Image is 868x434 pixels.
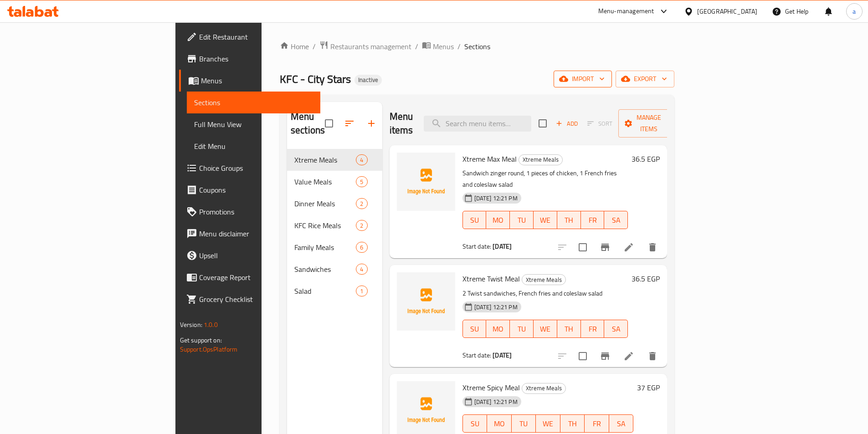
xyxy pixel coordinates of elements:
span: Start date: [462,240,492,252]
span: WE [539,417,557,430]
span: SA [608,322,624,336]
span: Version: [180,319,202,331]
a: Choice Groups [179,157,320,179]
span: FR [585,322,601,336]
div: Value Meals5 [287,171,382,193]
span: Edit Menu [194,141,313,152]
span: Sort sections [339,112,360,134]
button: SA [604,211,628,229]
div: KFC Rice Meals [294,220,356,231]
span: Sandwiches [294,264,356,275]
span: Xtreme Meals [519,154,562,165]
nav: breadcrumb [280,41,674,52]
span: Select to update [573,238,592,257]
a: Restaurants management [319,41,411,52]
span: Value Meals [294,176,356,187]
span: [DATE] 12:21 PM [471,303,521,311]
span: [DATE] 12:21 PM [471,398,521,406]
h6: 37 EGP [637,381,660,394]
div: items [356,242,367,253]
a: Coupons [179,179,320,201]
span: TH [561,322,577,336]
span: Xtreme Max Meal [462,152,517,166]
span: SU [467,417,483,430]
button: FR [585,414,609,433]
span: Add [555,118,579,129]
a: Edit menu item [623,242,634,253]
li: / [415,41,418,52]
a: Edit Restaurant [179,26,320,48]
span: TU [514,322,530,336]
span: Dinner Meals [294,198,356,209]
span: 1.0.0 [204,319,218,331]
a: Support.OpsPlatform [180,343,238,355]
div: Xtreme Meals4 [287,149,382,171]
h2: Menu items [390,110,413,137]
button: import [554,71,612,87]
span: Sections [194,97,313,108]
span: Coverage Report [199,272,313,283]
nav: Menu sections [287,145,382,306]
span: 2 [356,199,367,208]
span: FR [588,417,606,430]
a: Edit Menu [187,135,320,157]
div: items [356,154,367,165]
span: Family Meals [294,242,356,253]
span: TH [561,214,577,227]
div: items [356,198,367,209]
span: Coupons [199,184,313,195]
button: MO [487,414,512,433]
span: 2 [356,221,367,230]
img: Xtreme Twist Meal [397,272,455,331]
button: MO [486,211,510,229]
span: MO [490,214,506,227]
span: Edit Restaurant [199,31,313,42]
button: SA [609,414,634,433]
div: Xtreme Meals [519,154,563,165]
input: search [424,116,531,132]
a: Coverage Report [179,266,320,288]
a: Branches [179,48,320,70]
button: delete [642,345,663,367]
button: Branch-specific-item [594,345,616,367]
a: Menus [179,70,320,92]
div: Inactive [354,75,382,86]
span: Menu disclaimer [199,228,313,239]
span: Manage items [626,112,672,135]
button: SA [604,320,628,338]
div: Sandwiches4 [287,258,382,280]
p: Sandwich zinger round, 1 pieces of chicken, 1 French fries and coleslaw salad [462,168,628,190]
a: Upsell [179,245,320,266]
span: Choice Groups [199,163,313,174]
span: Select all sections [319,114,339,133]
button: Add [552,117,581,131]
span: TH [564,417,581,430]
span: Upsell [199,250,313,261]
span: Select section first [581,117,618,131]
button: TU [510,211,534,229]
button: TU [512,414,536,433]
span: Grocery Checklist [199,294,313,305]
span: Xtreme Meals [522,275,565,285]
span: Full Menu View [194,119,313,130]
div: items [356,264,367,275]
span: Menus [201,75,313,86]
a: Menu disclaimer [179,223,320,245]
div: Salad [294,286,356,296]
span: Xtreme Meals [294,154,356,165]
div: Menu-management [598,6,654,17]
span: a [853,6,856,16]
div: [GEOGRAPHIC_DATA] [697,6,757,16]
div: items [356,286,367,296]
button: Add section [360,112,382,134]
span: import [561,73,605,85]
div: Family Meals6 [287,236,382,258]
b: [DATE] [493,240,512,252]
span: Promotions [199,206,313,217]
li: / [457,41,461,52]
button: SU [462,320,487,338]
span: Restaurants management [330,41,411,52]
